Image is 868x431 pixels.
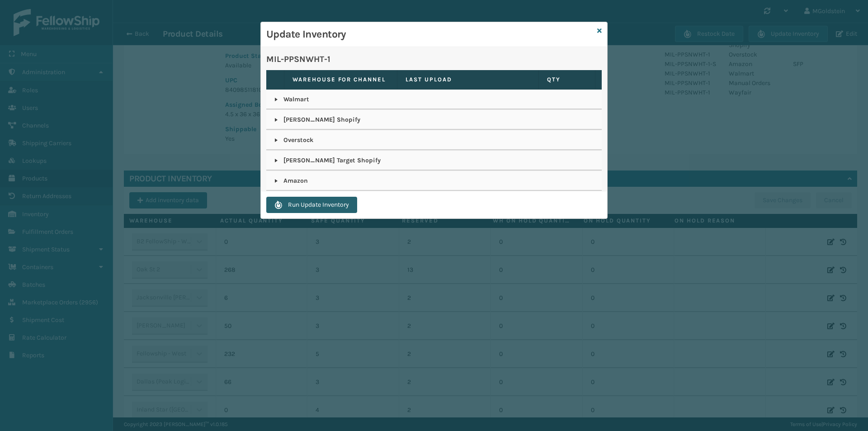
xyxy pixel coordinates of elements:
p: [PERSON_NAME] Target Shopify [274,156,594,165]
p: Amazon [274,176,594,185]
p: MIL-PPSNWHT-1 [266,52,602,66]
p: [PERSON_NAME] Shopify [274,115,594,124]
p: Walmart [274,95,594,104]
button: Run Update Inventory [266,197,357,213]
h3: Update Inventory [266,28,594,41]
label: QTY [547,76,587,84]
label: Last Upload [406,76,530,84]
label: Warehouse for channel [292,76,389,84]
p: Overstock [274,136,594,145]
